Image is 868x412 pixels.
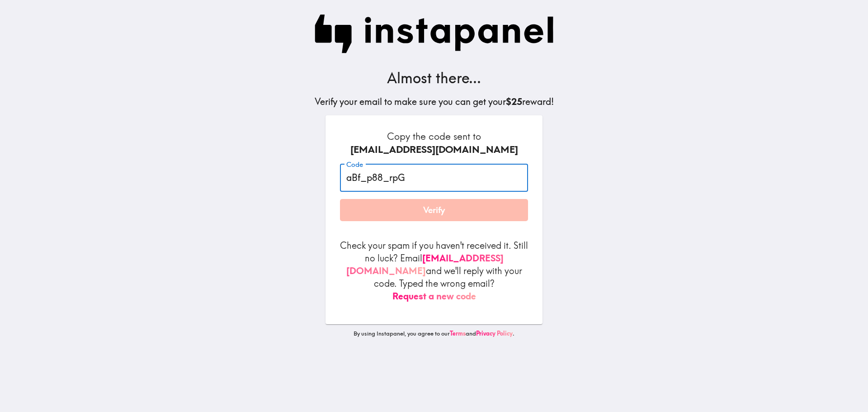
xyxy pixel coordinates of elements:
a: Privacy Policy [476,330,513,337]
p: By using Instapanel, you agree to our and . [325,330,542,338]
label: Code [346,160,363,170]
input: xxx_xxx_xxx [340,164,528,192]
b: $25 [506,96,522,107]
img: Instapanel [315,14,554,53]
div: [EMAIL_ADDRESS][DOMAIN_NAME] [340,143,528,156]
button: Verify [340,199,528,222]
h5: Verify your email to make sure you can get your reward! [315,95,554,108]
button: Request a new code [392,290,476,303]
a: [EMAIL_ADDRESS][DOMAIN_NAME] [346,252,504,276]
a: Terms [450,330,466,337]
p: Check your spam if you haven't received it. Still no luck? Email and we'll reply with your code. ... [340,239,528,303]
h6: Copy the code sent to [340,130,528,156]
h3: Almost there... [315,68,554,88]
